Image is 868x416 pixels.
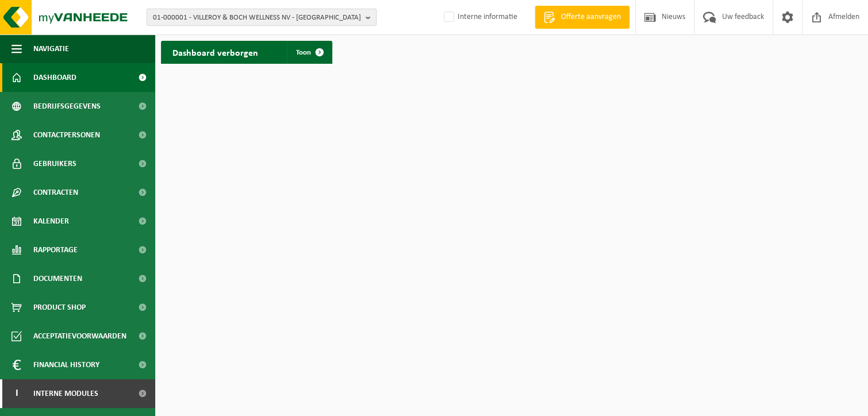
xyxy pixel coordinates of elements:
[33,149,76,178] span: Gebruikers
[535,6,629,29] a: Offerte aanvragen
[33,236,78,264] span: Rapportage
[441,9,517,26] label: Interne informatie
[33,293,86,322] span: Product Shop
[33,350,99,379] span: Financial History
[33,178,78,207] span: Contracten
[558,11,624,23] span: Offerte aanvragen
[161,41,270,63] h2: Dashboard verborgen
[153,9,361,26] span: 01-000001 - VILLEROY & BOCH WELLNESS NV - [GEOGRAPHIC_DATA]
[33,379,98,408] span: Interne modules
[33,92,101,121] span: Bedrijfsgegevens
[33,121,100,149] span: Contactpersonen
[11,379,22,408] span: I
[33,207,69,236] span: Kalender
[296,49,311,56] span: Toon
[33,63,76,92] span: Dashboard
[147,9,377,26] button: 01-000001 - VILLEROY & BOCH WELLNESS NV - [GEOGRAPHIC_DATA]
[33,264,82,293] span: Documenten
[33,34,69,63] span: Navigatie
[287,41,331,64] a: Toon
[33,322,126,350] span: Acceptatievoorwaarden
